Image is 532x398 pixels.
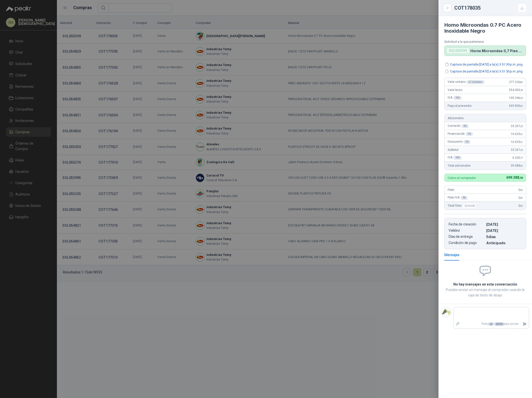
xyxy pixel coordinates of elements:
span: ,61 [520,133,523,135]
span: ,77 [520,156,523,159]
p: Pulsa + para enviar [462,320,521,328]
span: 33.267 [511,148,523,152]
p: Solicitud a la que pertenece [444,40,526,44]
span: 0 [518,204,523,207]
span: ,00 [520,164,523,167]
span: Financiación [448,132,473,136]
p: Puedes enviar un mensaje al comprador usando la caja de texto de abajo. [444,287,526,298]
div: Incluido [462,203,477,209]
span: Total Flete [448,203,478,209]
span: Comisión [448,124,469,128]
h4: Horno Microondas 0.7 PC Acero Inoxidable Negro [444,22,526,34]
span: Valor unitario [448,80,484,84]
span: ,78 [520,89,523,91]
div: Total adicionales [445,162,526,170]
p: [DATE] [486,228,522,233]
p: Fecha de creación [449,222,484,226]
span: ,00 [519,176,523,179]
span: IVA [448,156,462,160]
span: 699.388 [506,176,523,179]
div: 0 % [460,196,468,200]
p: Horno Microondas 0,7 Pies cúbicos /20 lt [470,49,524,53]
span: 277.226 [509,80,523,84]
span: 39.588 [511,164,523,167]
span: Valor bruto [448,88,462,92]
span: ,00 [520,204,523,207]
div: COT178035 [454,4,526,12]
span: ,00 [520,105,523,107]
p: [DATE] [486,222,522,226]
span: ,61 [520,141,523,143]
span: Subtotal [448,148,459,152]
h2: No hay mensajes en esta conversación [444,282,526,287]
span: 0 [518,196,523,199]
span: 659.800 [509,104,523,108]
span: Flete IVA [448,196,468,200]
span: ,89 [520,81,523,84]
span: ENTER [495,322,504,326]
p: Condición de pago [449,241,484,245]
div: 6 % [461,124,469,128]
p: Días de entrega [449,235,484,239]
p: Cobro al comprador [448,176,476,179]
span: Flete [448,188,454,192]
span: Pago al proveedor [448,104,472,108]
div: 3 % [463,140,471,144]
span: 6.320 [512,156,523,159]
span: 554.453 [509,88,523,92]
div: 19 % [453,96,462,100]
span: 16.633 [511,140,523,144]
button: Enviar [521,320,529,328]
div: 3 % [466,132,473,136]
div: Adicionales [445,114,526,122]
label: Adjuntar archivos [454,320,462,328]
span: ⌘ [489,322,493,326]
div: Mensajes [444,252,459,258]
p: Validez [449,228,484,233]
span: ,00 [520,189,523,191]
span: ,23 [520,125,523,128]
span: ,23 [520,149,523,151]
span: 0 [518,188,523,192]
button: Captura de pantalla [DATE] a la(s) 3.51.50 p.m..png [444,69,523,74]
span: Descuento [448,140,471,144]
p: Anticipado [486,241,522,245]
div: SOL055599 [447,48,469,54]
button: Close [444,5,450,11]
p: 5 dias [486,235,522,239]
span: 105.346 [509,96,523,100]
span: ,00 [520,197,523,199]
div: x 2 Unidades [466,80,484,84]
div: 19 % [453,156,462,160]
span: 16.633 [511,132,523,136]
span: 33.267 [511,124,523,128]
button: Captura de pantalla [DATE] a la(s) 3.51.39 p.m..png [444,62,523,67]
span: ,22 [520,97,523,99]
span: IVA [448,96,462,100]
img: Company Logo [442,307,451,317]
